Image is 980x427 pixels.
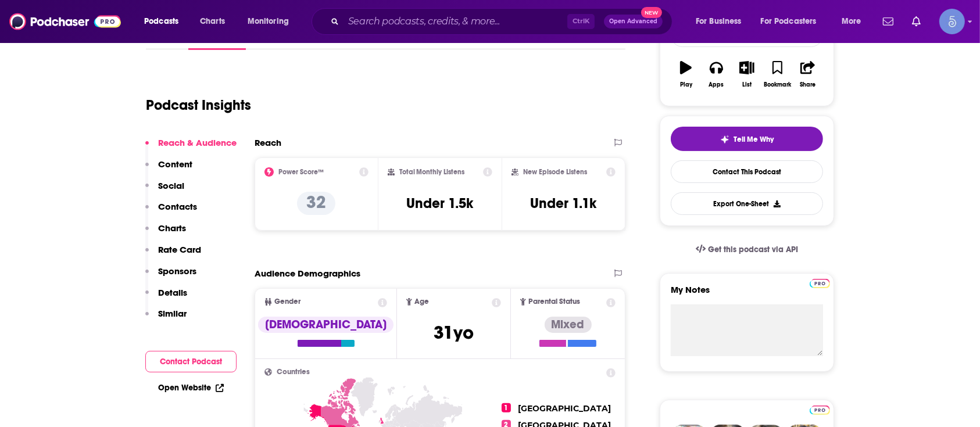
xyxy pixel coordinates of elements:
[158,180,184,191] p: Social
[734,135,774,144] span: Tell Me Why
[9,10,121,33] img: Podchaser - Follow, Share and Rate Podcasts
[158,308,187,319] p: Similar
[323,8,684,35] div: Search podcasts, credits, & more...
[810,404,830,415] a: Pro website
[810,279,830,288] img: Podchaser Pro
[255,268,360,279] h2: Audience Demographics
[144,13,178,30] span: Podcasts
[545,317,592,333] div: Mixed
[145,223,186,244] button: Charts
[878,12,898,31] a: Show notifications dropdown
[274,298,301,306] span: Gender
[136,12,194,31] button: open menu
[146,96,251,114] h1: Podcast Insights
[158,223,186,234] p: Charts
[145,265,196,287] button: Sponsors
[518,403,611,414] span: [GEOGRAPHIC_DATA]
[523,168,587,176] h2: New Episode Listens
[732,53,762,95] button: List
[762,53,792,95] button: Bookmark
[708,245,798,254] span: Get this podcast via API
[158,201,197,212] p: Contacts
[145,308,187,329] button: Similar
[842,13,861,30] span: More
[145,287,187,308] button: Details
[278,168,324,176] h2: Power Score™
[939,9,965,34] span: Logged in as Spiral5-G1
[406,195,473,212] h3: Under 1.5k
[641,7,662,18] span: New
[800,81,816,88] div: Share
[192,12,232,31] a: Charts
[255,137,281,148] h2: Reach
[720,135,729,144] img: tell me why sparkle
[399,168,465,176] h2: Total Monthly Listens
[145,180,184,202] button: Social
[158,287,187,298] p: Details
[145,159,192,180] button: Content
[671,192,823,215] button: Export One-Sheet
[502,403,511,412] span: 1
[239,12,304,31] button: open menu
[158,137,237,148] p: Reach & Audience
[764,81,791,88] div: Bookmark
[158,159,192,170] p: Content
[344,12,567,31] input: Search podcasts, credits, & more...
[793,53,823,95] button: Share
[742,81,752,88] div: List
[709,81,724,88] div: Apps
[688,12,756,31] button: open menu
[145,244,201,265] button: Rate Card
[277,368,310,376] span: Countries
[158,383,224,393] a: Open Website
[531,195,597,212] h3: Under 1.1k
[145,201,197,223] button: Contacts
[671,284,823,304] label: My Notes
[609,19,657,24] span: Open Advanced
[297,192,335,215] p: 32
[145,351,237,372] button: Contact Podcast
[145,137,237,159] button: Reach & Audience
[761,13,817,30] span: For Podcasters
[696,13,742,30] span: For Business
[701,53,731,95] button: Apps
[258,317,394,333] div: [DEMOGRAPHIC_DATA]
[939,9,965,34] img: User Profile
[528,298,580,306] span: Parental Status
[414,298,429,306] span: Age
[680,81,692,88] div: Play
[200,13,225,30] span: Charts
[671,160,823,183] a: Contact This Podcast
[671,127,823,151] button: tell me why sparkleTell Me Why
[248,13,289,30] span: Monitoring
[158,244,201,255] p: Rate Card
[671,53,701,95] button: Play
[939,9,965,34] button: Show profile menu
[434,321,474,344] span: 31 yo
[686,235,807,264] a: Get this podcast via API
[907,12,925,31] a: Show notifications dropdown
[753,12,834,31] button: open menu
[834,12,876,31] button: open menu
[604,15,663,28] button: Open AdvancedNew
[567,14,595,29] span: Ctrl K
[810,406,830,415] img: Podchaser Pro
[158,265,196,277] p: Sponsors
[810,277,830,288] a: Pro website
